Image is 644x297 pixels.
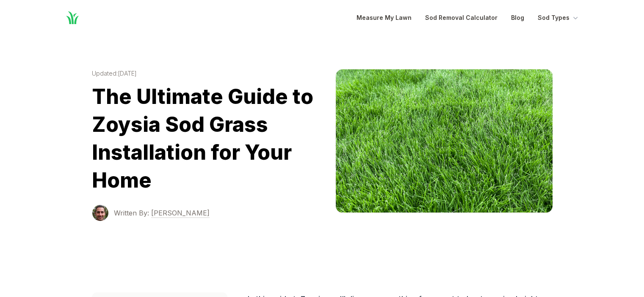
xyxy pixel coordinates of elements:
a: Sod Removal Calculator [425,13,498,23]
time: Updated: [DATE] [92,69,322,78]
a: Written By: [PERSON_NAME] [114,208,210,218]
a: Blog [511,13,524,23]
img: zoysia image [336,69,553,213]
img: Terrance Sowell photo [92,204,109,221]
h1: The Ultimate Guide to Zoysia Sod Grass Installation for Your Home [92,83,322,194]
a: Measure My Lawn [357,13,412,23]
button: Sod Types [538,13,580,23]
span: [PERSON_NAME] [151,209,210,218]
